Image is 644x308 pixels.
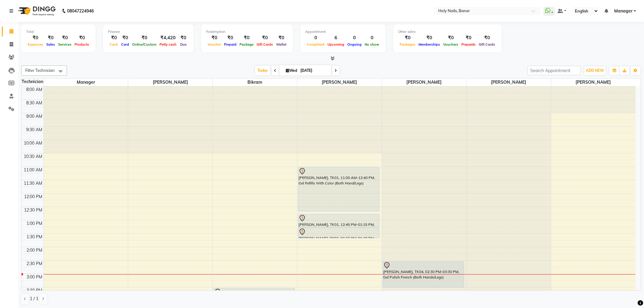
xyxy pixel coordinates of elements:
div: 11:00 AM [23,167,44,173]
div: ₹0 [108,34,120,41]
div: ₹0 [417,34,442,41]
span: [PERSON_NAME] [128,79,212,86]
div: Other sales [398,29,497,34]
button: ADD NEW [584,66,605,75]
div: [PERSON_NAME], TK04, 02:30 PM-03:30 PM, Gel Polish French (Both Hands/Legs) [383,261,464,287]
div: 3:00 PM [25,274,44,280]
span: Voucher [206,42,222,47]
div: ₹0 [442,34,460,41]
span: Memberships [417,42,442,47]
div: [PERSON_NAME], TK01, 11:00 AM-12:40 PM, Gel Refills With Color (Both Hand/Legs) [298,167,379,211]
div: ₹4,420 [158,34,178,41]
div: ₹0 [73,34,91,41]
span: Products [73,42,91,47]
span: [PERSON_NAME] [297,79,382,86]
div: 8:00 AM [25,86,44,93]
div: [PERSON_NAME], TK01, 12:45 PM-01:15 PM, Gel Extension Removal (Both Hands/Feet) [298,214,379,227]
div: ₹0 [178,34,189,41]
span: Upcoming [326,42,346,47]
span: Gift Cards [255,42,275,47]
div: 12:30 PM [23,207,44,213]
span: Ongoing [346,42,363,47]
div: Appointment [305,29,381,34]
span: Filter Technician [25,68,55,73]
div: 10:30 AM [23,153,44,160]
div: 2:30 PM [25,261,44,267]
span: [PERSON_NAME] [467,79,551,86]
span: Vouchers [442,42,460,47]
div: ₹0 [222,34,238,41]
div: 1:00 PM [25,220,44,227]
span: [PERSON_NAME] [551,79,635,86]
div: 1:30 PM [25,234,44,240]
span: Prepaid [222,42,238,47]
div: ₹0 [460,34,477,41]
input: Search Appointment [527,66,581,75]
div: 10:00 AM [23,140,44,146]
span: Today [255,66,270,75]
div: 8:30 AM [25,100,44,106]
span: Cash [108,42,120,47]
span: Online/Custom [131,42,158,47]
span: Prepaids [460,42,477,47]
span: ADD NEW [586,68,604,73]
span: Due [179,42,188,47]
img: logo [16,2,57,19]
span: No show [363,42,381,47]
div: 12:00 PM [23,194,44,200]
div: ₹0 [120,34,131,41]
div: 9:00 AM [25,113,44,120]
div: [PERSON_NAME], TK01, 01:15 PM-01:40 PM, Gel Polish Removal (Both Hands/Legs) [298,228,379,238]
div: ₹0 [477,34,497,41]
div: 9:30 AM [25,127,44,133]
div: ₹0 [206,34,222,41]
span: Completed [305,42,326,47]
div: ₹0 [275,34,288,41]
div: Total [26,29,91,34]
div: Redemption [206,29,288,34]
div: ₹0 [57,34,73,41]
div: ₹0 [255,34,275,41]
div: 0 [363,34,381,41]
input: 2025-09-03 [299,66,329,75]
div: ₹0 [238,34,255,41]
span: Packages [398,42,417,47]
span: Expenses [26,42,45,47]
span: Gift Cards [477,42,497,47]
span: [PERSON_NAME] [382,79,466,86]
div: 0 [305,34,326,41]
div: Finance [108,29,189,34]
span: Petty cash [158,42,178,47]
span: Package [238,42,255,47]
span: Sales [45,42,57,47]
span: Manager [614,8,632,14]
span: 1 / 1 [30,296,38,302]
div: 6 [326,34,346,41]
span: Bikram [213,79,297,86]
span: Wallet [275,42,288,47]
div: 0 [346,34,363,41]
div: ₹0 [131,34,158,41]
span: Manager [44,79,128,86]
span: Wed [284,68,299,73]
span: Card [120,42,131,47]
div: ₹0 [26,34,45,41]
div: 2:00 PM [25,247,44,254]
div: 11:30 AM [23,180,44,187]
div: Technician [22,79,44,85]
div: ₹0 [45,34,57,41]
div: 3:30 PM [25,287,44,294]
div: ₹0 [398,34,417,41]
span: Services [57,42,73,47]
b: 08047224946 [67,2,94,19]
